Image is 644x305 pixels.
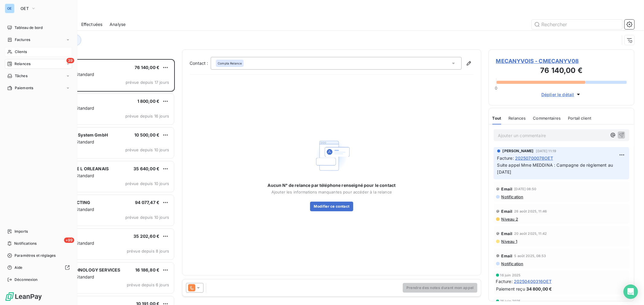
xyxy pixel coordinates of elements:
input: Rechercher [532,20,622,29]
span: Tâches [15,73,27,79]
span: 16 186,80 € [135,267,159,272]
span: Relances [508,116,526,121]
span: Niveau 2 [501,217,518,222]
img: Logo LeanPay [5,292,42,301]
span: Tableau de bord [14,25,43,30]
span: Notification [501,261,524,266]
span: Suite appel Mme MEDDINA : Campagne de règlement au [DATE] [497,162,614,175]
span: 20250700078OET [515,155,553,161]
div: grid [29,59,175,305]
span: 35 202,60 € [133,234,159,239]
span: 16 juin 2025 [500,273,521,277]
span: Aide [14,265,23,270]
span: Notification [501,194,524,199]
span: prévue depuis 10 jours [125,181,169,186]
span: Email [501,209,513,214]
span: Factures [15,37,30,42]
span: OET [21,6,29,11]
span: 16 juin 2025 [500,299,521,303]
span: [PERSON_NAME] [503,148,534,154]
span: Déplier le détail [541,91,574,98]
span: prévue depuis 16 jours [125,114,169,118]
span: Analyse [110,21,126,27]
span: 26 août 2025, 11:46 [514,209,547,213]
span: Paiement reçu [496,286,525,292]
button: Déplier le détail [540,91,583,98]
span: Imports [14,229,28,234]
span: Clients [15,49,27,55]
span: Niveau 1 [501,239,517,244]
span: 35 640,00 € [133,166,159,171]
span: 39 [66,58,74,63]
span: prévue depuis 10 jours [125,147,169,152]
span: Paramètres et réglages [14,253,56,258]
div: Open Intercom Messenger [623,285,638,299]
span: Aucun N° de relance par téléphone renseigné pour le contact [268,182,396,188]
span: MECANYVOIS - CMECANYV08 [496,57,627,65]
span: 0 [495,86,498,90]
span: 10 500,00 € [134,132,159,137]
h3: 76 140,00 € [496,65,627,77]
span: Facture : [497,155,514,161]
span: Relances [14,61,30,67]
span: Portail client [568,116,591,121]
span: prévue depuis 6 jours [127,282,169,287]
span: Notifications [14,241,37,246]
span: SECURITAS TECHNOLOGY SERVICES [43,267,120,272]
span: 94 077,47 € [135,200,159,205]
span: 76 140,00 € [135,65,159,70]
span: Compta Relance [218,61,242,65]
span: Email [501,187,513,191]
span: +99 [64,237,74,243]
button: Modifier ce contact [310,202,353,211]
img: Empty state [312,136,351,175]
span: [DATE] 08:50 [514,187,537,191]
span: 20 août 2025, 11:42 [514,232,547,235]
span: Commentaires [533,116,561,121]
span: 5 août 2025, 08:53 [514,254,546,258]
div: OE [5,4,14,13]
span: Effectuées [81,21,103,27]
span: Tout [492,116,501,121]
span: [DATE] 11:19 [536,149,556,153]
span: 1 800,00 € [137,99,160,104]
label: Contact : [190,60,211,66]
a: Aide [5,263,72,272]
span: Déconnexion [14,277,38,282]
span: 34 800,00 € [526,286,552,292]
span: Ajouter les informations manquantes pour accéder à la relance [271,190,392,194]
span: 20250400316OET [514,278,552,285]
span: prévue depuis 17 jours [126,80,169,85]
span: Paiements [15,85,33,91]
span: Facture : [496,278,513,285]
span: prévue depuis 8 jours [127,249,169,253]
span: Email [501,231,513,236]
span: prévue depuis 10 jours [125,215,169,220]
button: Prendre des notes durant mon appel [403,283,477,293]
span: Email [501,253,513,258]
